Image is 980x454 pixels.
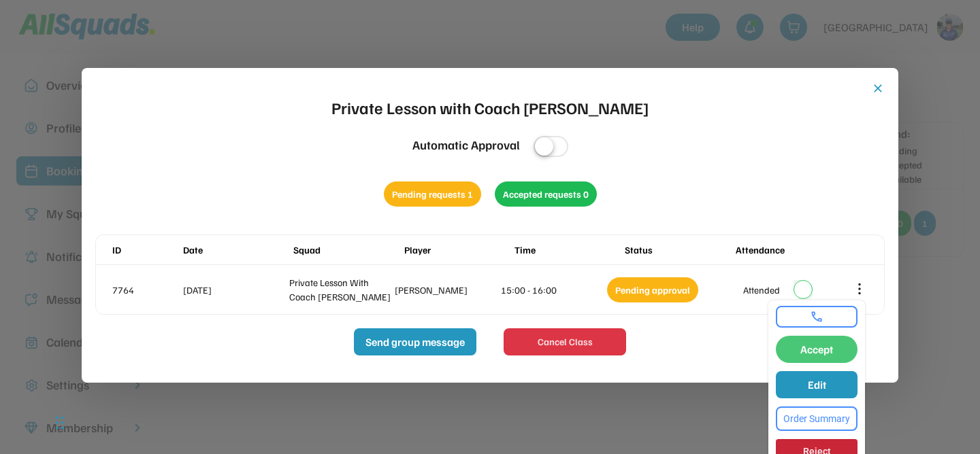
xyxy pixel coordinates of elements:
[776,336,857,363] button: Accept
[183,243,291,257] div: Date
[736,243,843,257] div: Attendance
[331,95,649,120] div: Private Lesson with Coach [PERSON_NAME]
[395,283,498,297] div: [PERSON_NAME]
[625,243,732,257] div: Status
[289,275,393,304] div: Private Lesson With Coach [PERSON_NAME]
[607,277,698,302] div: Pending approval
[412,136,520,154] div: Automatic Approval
[776,371,857,398] button: Edit
[183,283,287,297] div: [DATE]
[776,406,857,431] button: Order Summary
[504,328,626,355] button: Cancel Class
[404,243,512,257] div: Player
[112,283,180,297] div: 7764
[384,181,481,207] div: Pending requests 1
[501,283,604,297] div: 15:00 - 16:00
[495,181,597,207] div: Accepted requests 0
[112,243,180,257] div: ID
[871,82,885,95] button: close
[293,243,401,257] div: Squad
[354,328,476,355] button: Send group message
[743,283,780,297] div: Attended
[514,243,622,257] div: Time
